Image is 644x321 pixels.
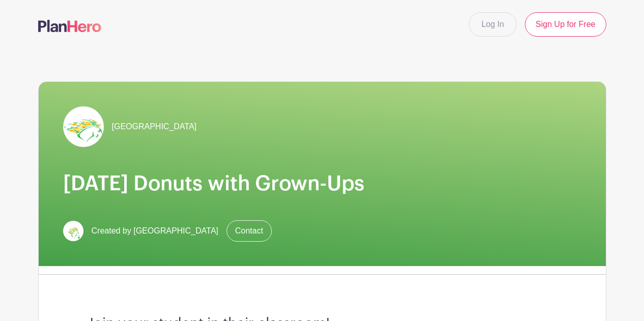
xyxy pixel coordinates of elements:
img: Screen%20Shot%202023-09-28%20at%203.51.11%20PM.png [63,106,104,147]
span: Created by [GEOGRAPHIC_DATA] [92,225,218,237]
a: Log In [469,12,517,37]
a: Contact [227,220,272,242]
a: Sign Up for Free [525,12,606,37]
h1: [DATE] Donuts with Grown-Ups [63,171,581,196]
img: logo-507f7623f17ff9eddc593b1ce0a138ce2505c220e1c5a4e2b4648c50719b7d32.svg [38,20,101,32]
span: [GEOGRAPHIC_DATA] [112,121,197,133]
img: Screen%20Shot%202023-09-28%20at%203.51.11%20PM.png [63,221,83,241]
